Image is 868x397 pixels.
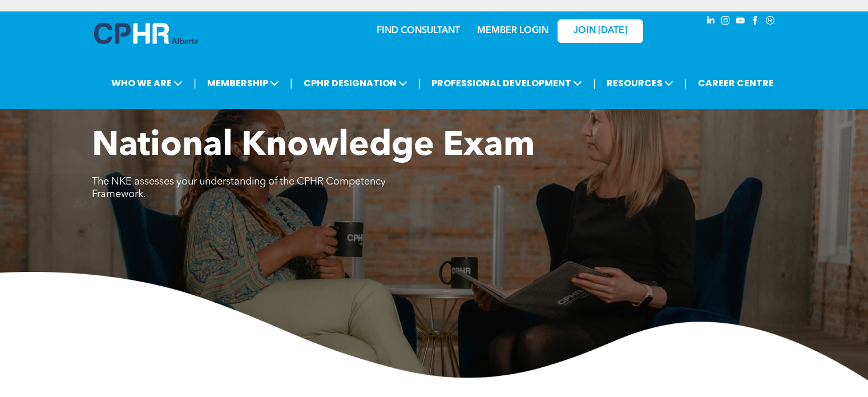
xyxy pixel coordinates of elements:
a: youtube [734,14,747,30]
a: linkedin [705,14,717,30]
a: CAREER CENTRE [695,73,777,94]
a: MEMBER LOGIN [477,26,548,35]
li: | [290,71,293,95]
li: | [193,71,196,95]
span: National Knowledge Exam [92,129,535,163]
span: PROFESSIONAL DEVELOPMENT [428,73,586,94]
span: RESOURCES [603,73,677,94]
span: CPHR DESIGNATION [300,73,411,94]
a: Social network [764,14,777,30]
li: | [684,71,687,95]
span: WHO WE ARE [108,73,186,94]
a: FIND CONSULTANT [377,26,460,35]
li: | [418,71,421,95]
img: A blue and white logo for cp alberta [94,23,198,44]
a: instagram [720,14,732,30]
span: The NKE assesses your understanding of the CPHR Competency Framework. [92,177,386,199]
li: | [593,71,596,95]
span: MEMBERSHIP [204,73,282,94]
span: JOIN [DATE] [574,26,627,37]
a: facebook [749,14,762,30]
a: JOIN [DATE] [558,19,643,43]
